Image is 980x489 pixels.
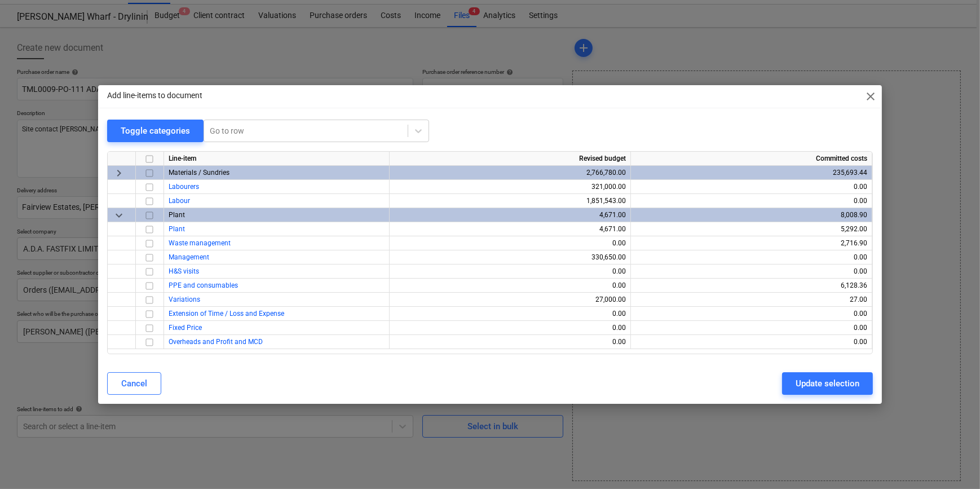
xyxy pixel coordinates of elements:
[169,169,229,177] span: Materials / Sundries
[107,120,204,142] button: Toggle categories
[169,197,190,205] a: Labour
[394,250,626,265] div: 330,650.00
[394,293,626,307] div: 27,000.00
[864,90,877,103] span: close
[169,338,263,346] a: Overheads and Profit and MCD
[390,152,631,166] div: Revised budget
[121,376,147,391] div: Cancel
[635,222,867,236] div: 5,292.00
[169,183,199,191] a: Labourers
[635,180,867,194] div: 0.00
[107,90,202,102] p: Add line-items to document
[169,239,231,247] a: Waste management
[394,265,626,279] div: 0.00
[635,307,867,321] div: 0.00
[164,152,390,166] div: Line-item
[394,321,626,335] div: 0.00
[635,265,867,279] div: 0.00
[782,372,873,395] button: Update selection
[394,180,626,194] div: 321,000.00
[112,166,126,180] span: keyboard_arrow_right
[635,321,867,335] div: 0.00
[112,209,126,222] span: keyboard_arrow_down
[635,293,867,307] div: 27.00
[394,222,626,236] div: 4,671.00
[635,250,867,265] div: 0.00
[394,335,626,349] div: 0.00
[394,194,626,208] div: 1,851,543.00
[169,310,284,318] a: Extension of Time / Loss and Expense
[169,211,185,219] span: Plant
[169,281,238,289] a: PPE and consumables
[635,194,867,208] div: 0.00
[394,307,626,321] div: 0.00
[121,124,190,138] div: Toggle categories
[394,279,626,293] div: 0.00
[169,225,185,233] a: Plant
[924,435,980,489] iframe: Chat Widget
[394,208,626,222] div: 4,671.00
[169,253,209,261] a: Management
[394,166,626,180] div: 2,766,780.00
[796,376,859,391] div: Update selection
[169,324,202,332] a: Fixed Price
[635,166,867,180] div: 235,693.44
[169,267,199,275] a: H&S visits
[635,335,867,349] div: 0.00
[107,372,161,395] button: Cancel
[635,279,867,293] div: 6,128.36
[635,208,867,222] div: 8,008.90
[394,236,626,250] div: 0.00
[169,296,200,303] a: Variations
[635,236,867,250] div: 2,716.90
[631,152,872,166] div: Committed costs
